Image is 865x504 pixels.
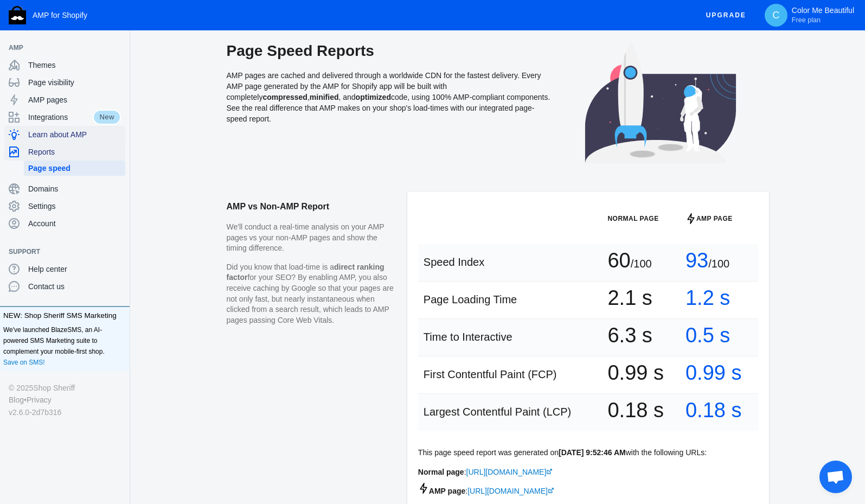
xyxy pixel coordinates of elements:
[771,10,781,21] span: C
[708,258,729,270] span: /100
[607,292,652,303] span: 2.1 s
[685,330,730,341] span: 0.5 s
[227,262,396,326] p: Did you know that load-time is a for your SEO? By enabling AMP, you also receive caching by Googl...
[9,394,121,406] div: •
[110,46,127,50] button: Add a sales channel
[28,146,121,157] span: Reports
[4,91,125,109] a: AMP pages
[467,487,554,495] a: [URL][DOMAIN_NAME]
[4,278,125,295] a: Contact us
[9,394,24,406] a: Blog
[424,368,557,380] span: First Contentful Paint (FCP)
[706,5,746,25] span: Upgrade
[28,129,121,140] span: Learn about AMP
[424,294,517,305] span: Page Loading Time
[685,292,730,303] span: 1.2 s
[418,447,758,458] p: This page speed report was generated on with the following URLs:
[607,330,652,341] span: 6.3 s
[418,467,758,477] div: :
[227,41,552,61] h2: Page Speed Reports
[696,213,733,224] span: AMP Page
[631,258,652,270] span: /100
[418,468,464,476] strong: Normal page
[28,183,121,194] span: Domains
[418,483,758,496] div: :
[9,6,26,24] img: Shop Sheriff Logo
[819,461,852,493] div: Open chat
[28,264,121,275] span: Help center
[227,41,552,174] div: AMP pages are cached and delivered through a worldwide CDN for the fastest delivery. Every AMP pa...
[792,16,821,24] span: Free plan
[27,394,52,406] a: Privacy
[93,110,121,125] span: New
[607,367,664,378] span: 0.99 s
[9,382,121,394] div: © 2025
[607,213,675,224] h6: Normal Page
[792,6,854,24] p: Color Me Beautiful
[4,197,125,215] a: Settings
[356,93,391,101] strong: optimized
[28,60,121,71] span: Themes
[110,250,127,254] button: Add a sales channel
[227,222,396,254] p: We'll conduct a real-time analysis on your AMP pages vs your non-AMP pages and show the timing di...
[4,215,125,232] a: Account
[418,487,465,495] strong: AMP page
[24,161,125,176] a: Page speed
[4,180,125,197] a: Domains
[28,218,121,229] span: Account
[9,406,121,418] div: v2.6.0-2d7b316
[3,357,45,368] a: Save on SMS!
[33,382,75,394] a: Shop Sheriff
[685,255,708,266] span: 93
[424,331,512,343] span: Time to Interactive
[685,405,742,416] span: 0.18 s
[697,5,755,25] button: Upgrade
[4,74,125,91] a: Page visibility
[4,109,125,126] a: IntegrationsNew
[227,192,396,222] h2: AMP vs Non-AMP Report
[28,201,121,212] span: Settings
[28,94,121,105] span: AMP pages
[28,163,121,174] span: Page speed
[607,405,664,416] span: 0.18 s
[262,93,307,101] strong: compressed
[4,126,125,143] a: Learn about AMP
[33,11,87,20] span: AMP for Shopify
[4,56,125,74] a: Themes
[424,256,484,268] span: Speed Index
[9,42,110,53] span: AMP
[9,246,110,257] span: Support
[28,112,93,123] span: Integrations
[685,367,742,378] span: 0.99 s
[310,93,339,101] strong: minified
[559,448,626,457] strong: [DATE] 9:52:46 AM
[28,77,121,88] span: Page visibility
[424,406,571,418] span: Largest Contentful Paint (LCP)
[28,281,121,292] span: Contact us
[466,468,553,476] a: [URL][DOMAIN_NAME]
[4,143,125,161] a: Reports
[607,255,630,266] span: 60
